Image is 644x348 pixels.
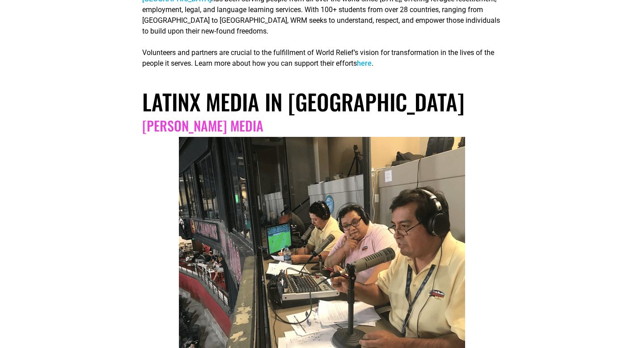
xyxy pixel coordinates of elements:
a: here [357,59,372,68]
p: Volunteers and partners are crucial to the fulfillment of World Relief’s vision for transformatio... [142,47,502,69]
h1: Latinx MEDIA in [GEOGRAPHIC_DATA]​​ [142,89,502,115]
a: [PERSON_NAME] Media [142,115,263,136]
